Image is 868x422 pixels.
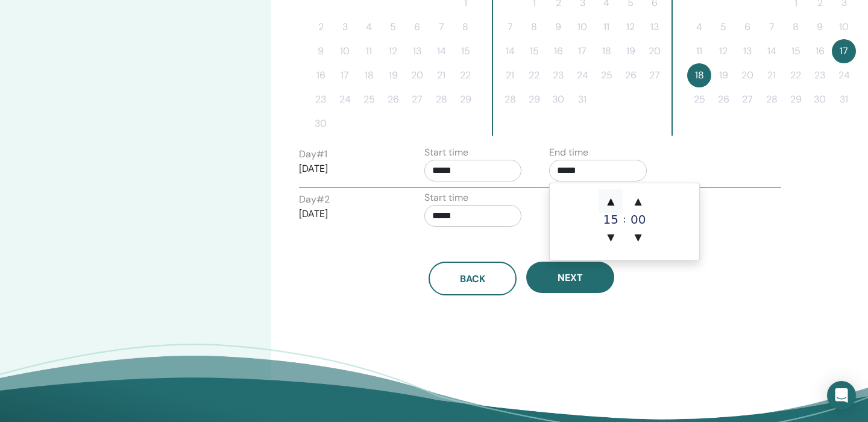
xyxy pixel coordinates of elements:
button: 16 [546,39,570,63]
button: 4 [687,15,711,39]
button: 28 [429,87,453,112]
button: 2 [309,15,333,39]
button: 20 [405,63,429,87]
span: ▲ [626,189,650,213]
button: 24 [333,87,357,112]
button: 12 [618,15,643,39]
button: 22 [522,63,546,87]
button: 23 [309,87,333,112]
label: End time [549,145,588,160]
button: 22 [453,63,477,87]
button: 27 [643,63,667,87]
button: 21 [429,63,453,87]
button: 10 [832,15,856,39]
button: 29 [522,87,546,112]
label: Start time [424,145,468,160]
button: 19 [711,63,735,87]
button: 4 [357,15,381,39]
button: 15 [784,39,808,63]
button: Back [429,262,517,295]
span: ▼ [626,225,650,250]
button: 30 [808,87,832,112]
span: Back [460,272,485,285]
button: 18 [687,63,711,87]
span: Next [558,271,583,284]
button: 14 [429,39,453,63]
button: 30 [309,112,333,136]
button: 7 [429,15,453,39]
button: 8 [453,15,477,39]
button: 29 [453,87,477,112]
button: 25 [357,87,381,112]
button: 9 [808,15,832,39]
label: Start time [424,191,468,205]
button: 21 [759,63,784,87]
button: 15 [453,39,477,63]
button: 25 [594,63,618,87]
button: 9 [546,15,570,39]
button: 5 [381,15,405,39]
span: ▲ [599,189,623,213]
p: [DATE] [299,207,397,221]
button: 29 [784,87,808,112]
button: 26 [711,87,735,112]
button: 16 [309,63,333,87]
button: 17 [832,39,856,63]
button: 6 [735,15,759,39]
button: 19 [381,63,405,87]
button: 12 [381,39,405,63]
button: 17 [570,39,594,63]
button: 31 [570,87,594,112]
button: 25 [687,87,711,112]
button: 11 [357,39,381,63]
button: 26 [618,63,643,87]
label: Day # 1 [299,147,327,162]
span: ▼ [599,225,623,250]
div: 15 [599,213,623,225]
button: 10 [333,39,357,63]
button: 18 [357,63,381,87]
button: 11 [687,39,711,63]
button: 6 [405,15,429,39]
button: 8 [784,15,808,39]
button: 10 [570,15,594,39]
div: 00 [626,213,650,225]
button: 13 [405,39,429,63]
button: 23 [546,63,570,87]
button: 28 [759,87,784,112]
button: Next [526,262,614,293]
button: 12 [711,39,735,63]
button: 22 [784,63,808,87]
button: 7 [498,15,522,39]
button: 14 [498,39,522,63]
button: 30 [546,87,570,112]
button: 11 [594,15,618,39]
button: 16 [808,39,832,63]
button: 26 [381,87,405,112]
button: 24 [570,63,594,87]
label: Day # 2 [299,192,330,207]
button: 28 [498,87,522,112]
button: 31 [832,87,856,112]
button: 14 [759,39,784,63]
button: 27 [735,87,759,112]
button: 3 [333,15,357,39]
button: 23 [808,63,832,87]
button: 9 [309,39,333,63]
button: 19 [618,39,643,63]
button: 15 [522,39,546,63]
button: 13 [643,15,667,39]
button: 21 [498,63,522,87]
div: : [623,189,626,250]
button: 20 [735,63,759,87]
button: 13 [735,39,759,63]
div: Open Intercom Messenger [827,381,856,410]
button: 8 [522,15,546,39]
button: 18 [594,39,618,63]
button: 17 [333,63,357,87]
button: 5 [711,15,735,39]
button: 24 [832,63,856,87]
button: 20 [643,39,667,63]
p: [DATE] [299,162,397,176]
button: 7 [759,15,784,39]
